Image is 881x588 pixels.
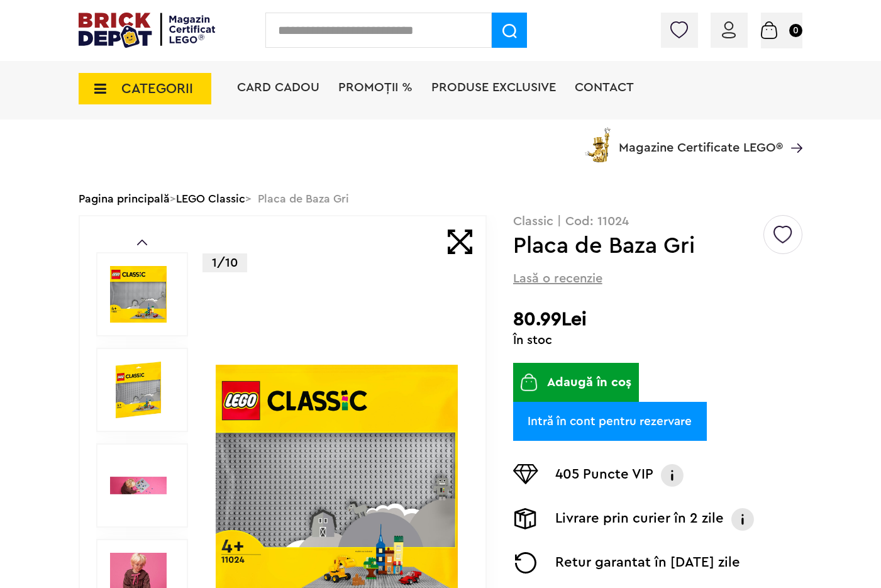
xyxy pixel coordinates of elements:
[555,508,724,531] p: Livrare prin curier în 2 zile
[79,182,802,215] div: > > Placa de Baza Gri
[110,266,167,323] img: Placa de Baza Gri
[513,270,602,287] span: Lasă o recenzie
[137,240,147,245] a: Prev
[513,508,538,530] img: Livrare
[513,363,639,402] button: Adaugă în coș
[789,24,802,37] small: 0
[513,552,538,574] img: Returnare
[176,193,245,204] a: LEGO Classic
[110,362,167,418] img: Placa de Baza Gri
[513,235,762,257] h1: Placa de Baza Gri
[555,464,653,487] p: 405 Puncte VIP
[555,552,740,574] p: Retur garantat în [DATE] zile
[513,464,538,484] img: Puncte VIP
[783,125,802,138] a: Magazine Certificate LEGO®
[730,508,755,531] img: Info livrare prin curier
[513,215,802,228] p: Classic | Cod: 11024
[660,464,685,487] img: Info VIP
[110,457,167,514] img: Placa de Baza Gri LEGO 11024
[237,81,319,94] a: Card Cadou
[121,82,193,96] span: CATEGORII
[513,334,802,347] div: În stoc
[619,125,783,154] span: Magazine Certificate LEGO®
[513,402,707,441] a: Intră în cont pentru rezervare
[431,81,556,94] a: Produse exclusive
[513,308,802,331] h2: 80.99Lei
[202,253,247,272] p: 1/10
[575,81,634,94] a: Contact
[79,193,170,204] a: Pagina principală
[338,81,413,94] a: PROMOȚII %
